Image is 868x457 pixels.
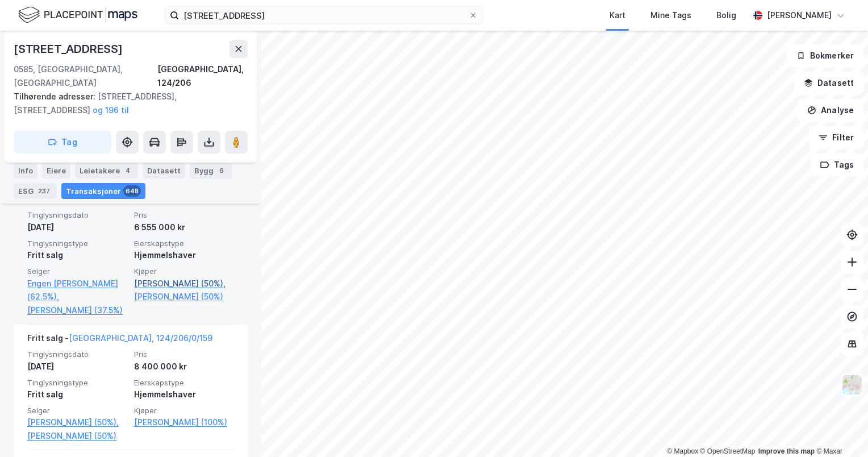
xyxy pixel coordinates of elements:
div: 648 [123,185,141,197]
span: Eierskapstype [134,378,234,388]
span: Tinglysningsdato [27,210,127,220]
div: Fritt salg - [27,331,212,350]
div: [PERSON_NAME] [767,9,832,22]
img: logo.f888ab2527a4732fd821a326f86c7f29.svg [18,5,137,25]
iframe: Chat Widget [811,402,868,457]
div: [STREET_ADDRESS], [STREET_ADDRESS] [14,90,239,117]
div: 6 555 000 kr [134,221,234,234]
a: [PERSON_NAME] (100%) [134,416,234,429]
div: Kart [610,9,625,22]
div: Hjemmelshaver [134,248,234,262]
div: [DATE] [27,360,127,373]
div: Bolig [716,9,736,22]
div: Info [14,163,37,178]
button: Analyse [798,99,863,122]
div: Kontrollprogram for chat [811,402,868,457]
div: Mine Tags [650,9,691,22]
a: [GEOGRAPHIC_DATA], 124/206/0/159 [69,333,212,343]
span: Pris [134,210,234,220]
a: [PERSON_NAME] (50%) [134,290,234,304]
div: Datasett [143,163,185,178]
a: [PERSON_NAME] (50%), [134,277,234,290]
div: Leietakere [75,163,138,178]
a: [PERSON_NAME] (50%), [27,416,127,429]
span: Tilhørende adresser: [14,92,98,101]
span: Kjøper [134,267,234,276]
button: Filter [809,126,863,149]
div: 8 400 000 kr [134,360,234,373]
span: Tinglysningstype [27,239,127,248]
div: 4 [122,165,133,176]
button: Datasett [794,72,863,94]
a: OpenStreetMap [700,447,756,455]
a: [PERSON_NAME] (37.5%) [27,304,127,317]
div: Fritt salg [27,248,127,262]
span: Kjøper [134,406,234,416]
a: [PERSON_NAME] (50%) [27,429,127,443]
span: Pris [134,350,234,359]
span: Selger [27,267,127,276]
div: [STREET_ADDRESS] [14,40,125,58]
button: Tag [14,131,111,153]
a: Improve this map [758,447,815,455]
div: 6 [216,165,227,176]
div: 237 [36,185,52,197]
span: Tinglysningstype [27,378,127,388]
button: Bokmerker [787,44,863,67]
div: [GEOGRAPHIC_DATA], 124/206 [157,63,248,90]
div: Hjemmelshaver [134,388,234,401]
span: Selger [27,406,127,416]
span: Tinglysningsdato [27,350,127,359]
div: Eiere [42,163,70,178]
span: Eierskapstype [134,239,234,248]
a: Engen [PERSON_NAME] (62.5%), [27,277,127,304]
div: [DATE] [27,221,127,234]
a: Mapbox [667,447,698,455]
input: Søk på adresse, matrikkel, gårdeiere, leietakere eller personer [179,7,469,24]
div: 0585, [GEOGRAPHIC_DATA], [GEOGRAPHIC_DATA] [14,63,157,90]
div: Bygg [190,163,232,178]
div: ESG [14,183,57,199]
button: Tags [811,153,863,176]
div: Transaksjoner [61,183,145,199]
div: Fritt salg [27,388,127,401]
img: Z [841,374,863,396]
